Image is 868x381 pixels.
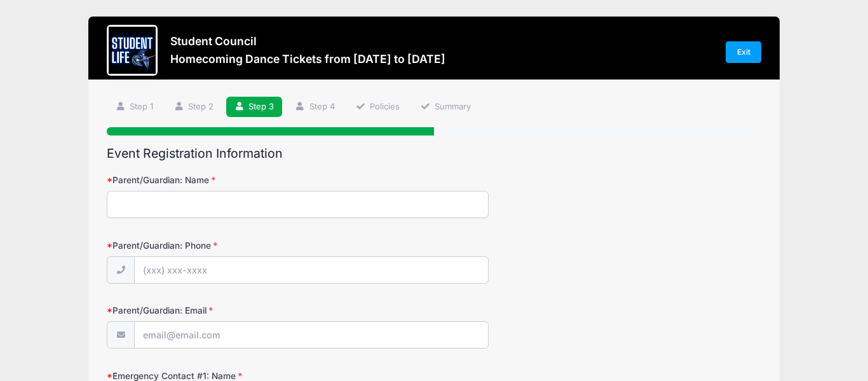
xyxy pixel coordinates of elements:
label: Parent/Guardian: Name [107,174,325,186]
input: email@email.com [134,321,488,349]
h3: Homecoming Dance Tickets from [DATE] to [DATE] [170,52,445,66]
label: Parent/Guardian: Email [107,304,325,317]
a: Step 1 [107,97,161,118]
a: Step 2 [165,97,222,118]
h2: Event Registration Information [107,146,761,161]
a: Step 3 [226,97,283,118]
h3: Student Council [170,34,445,48]
a: Summary [412,97,479,118]
a: Step 4 [287,97,343,118]
a: Policies [347,97,408,118]
a: Exit [726,41,761,63]
input: (xxx) xxx-xxxx [134,256,488,284]
label: Parent/Guardian: Phone [107,239,325,252]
